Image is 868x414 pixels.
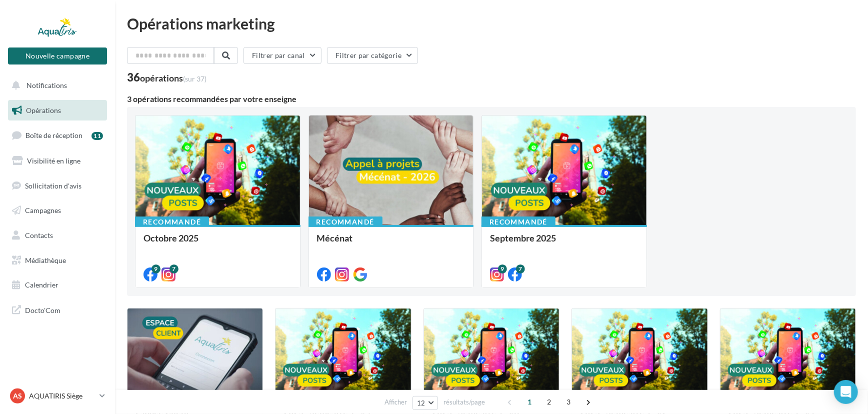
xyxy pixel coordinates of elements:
[8,386,107,405] a: AS AQUATIRIS Siège
[317,233,465,253] div: Mécénat
[6,175,109,196] a: Sollicitation d'avis
[26,106,61,114] span: Opérations
[25,303,60,316] span: Docto'Com
[834,380,858,404] div: Open Intercom Messenger
[135,216,209,227] div: Recommandé
[417,399,425,407] span: 12
[6,75,105,96] button: Notifications
[6,225,109,246] a: Contacts
[91,132,103,140] div: 11
[8,47,107,64] button: Nouvelle campagne
[26,81,67,89] span: Notifications
[6,100,109,121] a: Opérations
[516,264,525,273] div: 7
[29,391,95,401] p: AQUATIRIS Siège
[490,233,638,253] div: Septembre 2025
[6,299,109,320] a: Docto'Com
[151,264,160,273] div: 9
[183,74,206,83] span: (sur 37)
[27,156,80,165] span: Visibilité en ligne
[169,264,178,273] div: 7
[243,47,321,64] button: Filtrer par canal
[327,47,418,64] button: Filtrer par catégorie
[6,124,109,146] a: Boîte de réception11
[25,231,53,239] span: Contacts
[25,181,81,189] span: Sollicitation d'avis
[6,274,109,295] a: Calendrier
[25,256,66,264] span: Médiathèque
[6,150,109,171] a: Visibilité en ligne
[541,394,557,410] span: 2
[6,200,109,221] a: Campagnes
[25,131,82,139] span: Boîte de réception
[561,394,577,410] span: 3
[127,72,206,83] div: 36
[412,396,438,410] button: 12
[127,95,856,103] div: 3 opérations recommandées par votre enseigne
[143,233,292,253] div: Octobre 2025
[443,397,485,407] span: résultats/page
[308,216,382,227] div: Recommandé
[13,391,22,401] span: AS
[140,73,206,82] div: opérations
[384,397,407,407] span: Afficher
[498,264,507,273] div: 9
[127,16,856,31] div: Opérations marketing
[25,206,61,214] span: Campagnes
[481,216,555,227] div: Recommandé
[25,280,58,289] span: Calendrier
[6,250,109,271] a: Médiathèque
[522,394,538,410] span: 1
